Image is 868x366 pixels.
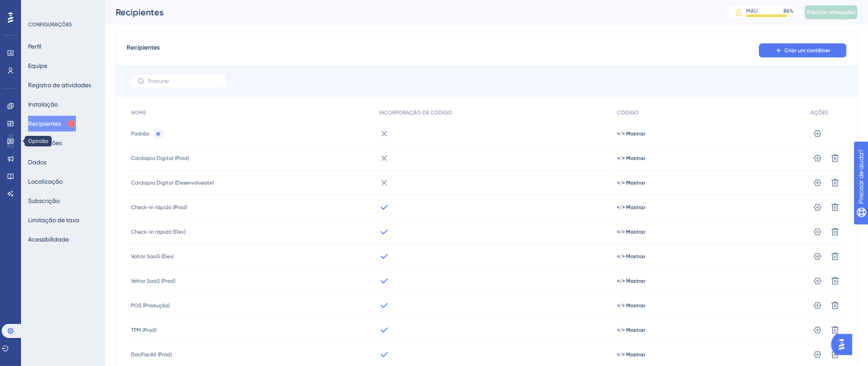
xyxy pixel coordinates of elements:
font: </> Mostrar [617,131,645,137]
font: CÓDIGO [617,110,639,116]
font: Registro de atividades [28,82,91,89]
font: </> Mostrar [617,155,645,161]
iframe: Iniciador do Assistente de IA do UserGuiding [831,331,857,358]
button: Perfil [28,39,41,54]
font: NOME [131,110,146,116]
button: Instalação [28,96,58,112]
font: </> Mostrar [617,180,645,186]
font: Padrão [131,131,149,137]
button: Recipientes [28,116,76,131]
font: TPM (Prod) [131,327,156,333]
button: </> Mostrar [617,277,645,284]
button: Subscrição [28,193,60,209]
button: </> Mostrar [617,253,645,260]
button: Localização [28,174,63,189]
button: Publicar alterações [805,5,857,19]
font: Recipientes [116,7,163,18]
font: Limitação de taxa [28,217,79,224]
button: Registro de atividades [28,77,91,93]
font: Recipientes [28,120,61,127]
font: Instalação [28,101,58,108]
button: Criar um contêiner [759,43,847,57]
button: </> Mostrar [617,179,645,186]
button: Dados [28,154,46,170]
font: </> Mostrar [617,352,645,358]
button: </> Mostrar [617,155,645,162]
font: </> Mostrar [617,302,645,309]
font: Cardapio Digital (Prod) [131,155,189,161]
font: Cardapio Digital (Desenvolvedor) [131,180,214,186]
font: Localização [28,178,63,185]
font: Precisar de ajuda? [21,4,75,11]
font: </> Mostrar [617,278,645,284]
button: </> Mostrar [617,327,645,334]
font: Dados [28,159,46,166]
font: Check-in rápido (Dev) [131,229,185,235]
font: </> Mostrar [617,327,645,333]
font: Equipe [28,62,47,69]
font: Perfil [28,43,41,50]
font: MAU [746,8,758,14]
font: DocFiscAll (Prod) [131,352,172,358]
font: 86 [783,8,790,14]
font: Voltar SaaS (Dev) [131,253,174,259]
font: Acessibilidade [28,236,69,243]
font: Recipientes [127,44,159,51]
font: Integrações [28,139,62,146]
font: Subscrição [28,197,60,204]
font: </> Mostrar [617,253,645,259]
font: POS (Produção) [131,302,170,309]
font: Criar um contêiner [785,47,831,53]
font: Voltar SaaS (Prod) [131,278,175,284]
font: CONFIGURAÇÕES [28,21,72,28]
font: Check-in rápido (Prod) [131,204,187,210]
font: AÇÕES [811,110,828,116]
button: Limitação de taxa [28,212,79,228]
input: Procurar [148,78,219,84]
button: Integrações [28,135,62,151]
font: Publicar alterações [807,9,856,15]
font: % [790,8,794,14]
button: </> Mostrar [617,351,645,358]
button: Equipe [28,58,47,74]
button: </> Mostrar [617,302,645,309]
button: Acessibilidade [28,231,69,247]
button: </> Mostrar [617,228,645,235]
button: </> Mostrar [617,204,645,211]
font: INCORPORAÇÃO DE CÓDIGO [379,110,452,116]
font: </> Mostrar [617,204,645,210]
button: </> Mostrar [617,130,645,137]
